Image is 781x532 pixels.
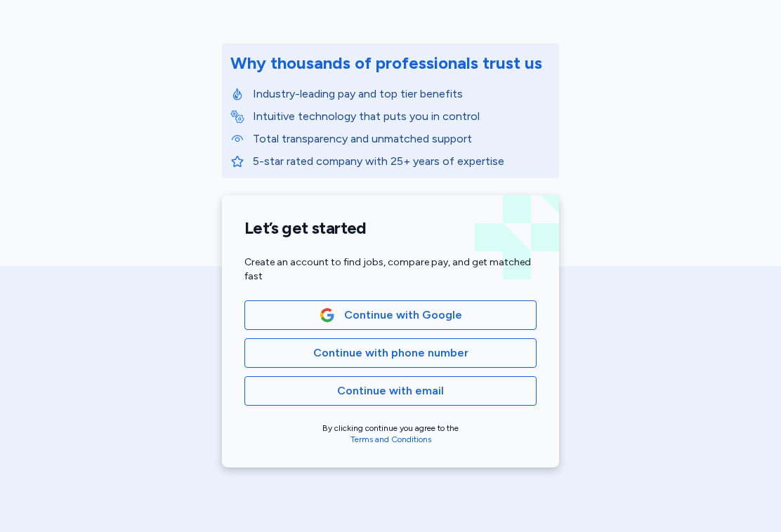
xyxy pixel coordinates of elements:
[253,86,551,102] p: Industry-leading pay and top tier benefits
[337,383,444,399] span: Continue with email
[244,376,537,406] button: Continue with email
[253,153,551,170] p: 5-star rated company with 25+ years of expertise
[244,255,537,284] div: Create an account to find jobs, compare pay, and get matched fast
[253,131,551,147] p: Total transparency and unmatched support
[230,52,542,74] div: Why thousands of professionals trust us
[313,345,468,361] span: Continue with phone number
[320,307,335,323] img: Google Logo
[350,434,431,444] a: Terms and Conditions
[244,218,537,239] h1: Let’s get started
[244,423,537,445] div: By clicking continue you agree to the
[344,307,462,324] span: Continue with Google
[244,338,537,368] button: Continue with phone number
[244,300,537,330] button: Google LogoContinue with Google
[253,108,551,125] p: Intuitive technology that puts you in control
